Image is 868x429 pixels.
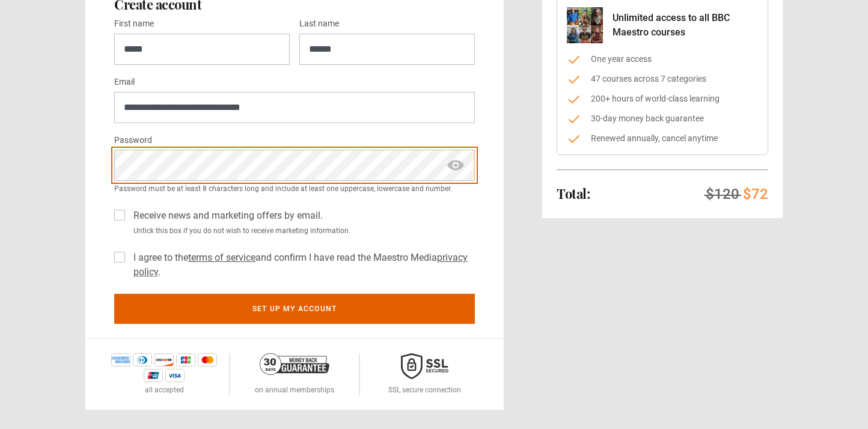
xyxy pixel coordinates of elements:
[165,369,185,382] img: visa
[129,225,475,236] small: Untick this box if you do not wish to receive marketing information.
[144,369,163,382] img: unionpay
[567,112,758,125] li: 30-day money back guarantee
[114,294,475,324] button: Set up my account
[133,353,152,367] img: diners
[706,186,739,202] span: $120
[198,353,217,367] img: mastercard
[567,93,758,105] li: 200+ hours of world-class learning
[154,353,174,367] img: discover
[111,353,130,367] img: amex
[567,132,758,145] li: Renewed annually, cancel anytime
[557,186,590,201] h2: Total:
[446,150,465,181] span: show password
[260,353,329,375] img: 30-day-money-back-guarantee-c866a5dd536ff72a469b.png
[567,73,758,85] li: 47 courses across 7 categories
[114,75,135,90] label: Email
[299,17,339,31] label: Last name
[114,133,152,148] label: Password
[255,385,334,395] p: on annual memberships
[567,53,758,65] li: One year access
[145,385,184,395] p: all accepted
[743,186,768,202] span: $72
[188,252,255,263] a: terms of service
[129,251,475,279] label: I agree to the and confirm I have read the Maestro Media .
[114,183,475,194] small: Password must be at least 8 characters long and include at least one uppercase, lowercase and num...
[129,208,323,223] label: Receive news and marketing offers by email.
[176,353,195,367] img: jcb
[613,11,758,40] p: Unlimited access to all BBC Maestro courses
[114,17,154,31] label: First name
[388,385,461,395] p: SSL secure connection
